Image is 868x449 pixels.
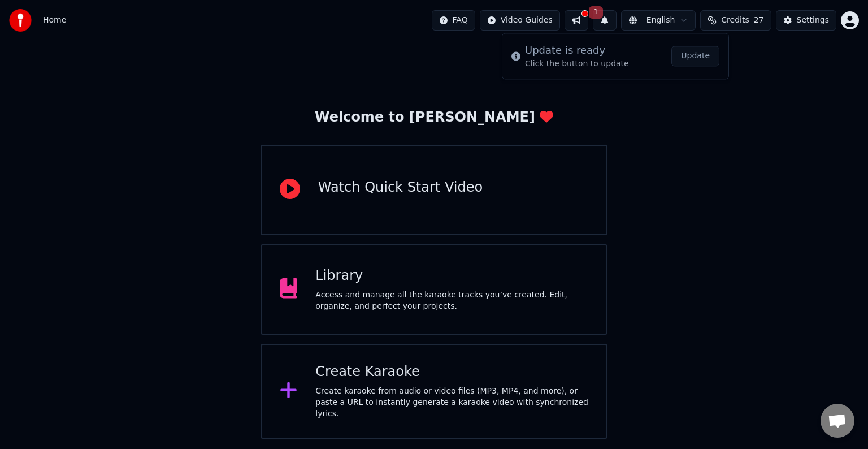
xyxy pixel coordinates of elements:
[700,10,771,31] button: Credits27
[671,46,719,66] button: Update
[525,58,629,70] div: Click the button to update
[721,15,749,26] span: Credits
[776,10,836,31] button: Settings
[315,267,588,285] div: Library
[797,15,829,26] div: Settings
[315,386,588,420] div: Create karaoke from audio or video files (MP3, MP4, and more), or paste a URL to instantly genera...
[525,42,629,58] div: Update is ready
[43,15,66,26] nav: breadcrumb
[821,404,854,438] div: Open chat
[315,363,588,381] div: Create Karaoke
[315,290,588,312] div: Access and manage all the karaoke tracks you’ve created. Edit, organize, and perfect your projects.
[315,109,553,127] div: Welcome to [PERSON_NAME]
[593,10,617,31] button: 1
[432,10,475,31] button: FAQ
[9,9,32,32] img: youka
[480,10,560,31] button: Video Guides
[318,179,483,197] div: Watch Quick Start Video
[589,6,604,19] span: 1
[43,15,66,26] span: Home
[754,15,764,26] span: 27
